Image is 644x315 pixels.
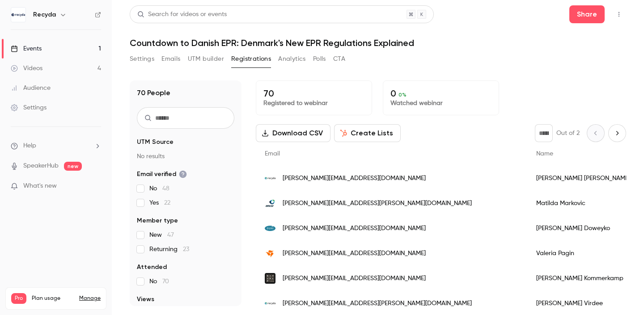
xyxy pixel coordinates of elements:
div: Audience [11,84,51,92]
img: duni.com [265,223,275,234]
span: Attended [137,263,167,272]
img: recyda.com [265,298,275,309]
button: CTA [333,52,345,66]
button: Analytics [278,52,306,66]
p: Out of 2 [556,129,580,138]
span: 70 [162,278,169,285]
button: Registrations [231,52,271,66]
button: Settings [130,52,154,66]
h1: Countdown to Danish EPR: Denmark's New EPR Regulations Explained [130,38,626,48]
span: 22 [164,200,170,206]
div: Settings [11,103,47,112]
button: Next page [608,124,626,142]
a: Manage [79,295,101,302]
span: Plan usage [32,295,74,302]
span: Email [265,151,280,157]
p: Registered to webinar [263,99,364,108]
span: [PERSON_NAME][EMAIL_ADDRESS][PERSON_NAME][DOMAIN_NAME] [283,299,472,308]
span: Email verified [137,170,187,179]
h1: 70 People [137,88,170,98]
span: [PERSON_NAME][EMAIL_ADDRESS][DOMAIN_NAME] [283,274,426,283]
span: No [149,184,169,193]
img: medela.com [265,248,275,259]
span: [PERSON_NAME][EMAIL_ADDRESS][PERSON_NAME][DOMAIN_NAME] [283,199,472,208]
span: Name [536,151,553,157]
img: rituals.com [265,273,275,284]
li: help-dropdown-opener [11,141,101,151]
span: What's new [23,181,57,191]
span: 48 [162,185,169,192]
p: Watched webinar [390,99,491,108]
div: Events [11,44,42,53]
p: No results [137,152,234,161]
div: Search for videos or events [137,10,227,19]
button: Download CSV [256,124,330,142]
span: No [149,277,169,286]
div: Videos [11,64,42,73]
h6: Recyda [33,10,56,19]
img: amcor.com [265,198,275,209]
span: [PERSON_NAME][EMAIL_ADDRESS][DOMAIN_NAME] [283,249,426,258]
span: Yes [149,198,170,207]
p: 0 [390,88,491,99]
img: Recyda [11,8,25,22]
button: Share [569,5,605,23]
span: Pro [11,293,26,304]
span: New [149,231,174,239]
span: Returning [149,245,189,254]
span: Member type [137,216,178,225]
span: new [64,162,82,171]
span: 47 [167,232,174,238]
button: Polls [313,52,326,66]
a: SpeakerHub [23,161,59,171]
span: Help [23,141,36,151]
span: [PERSON_NAME][EMAIL_ADDRESS][DOMAIN_NAME] [283,224,426,233]
button: Emails [161,52,180,66]
span: Views [137,295,154,304]
button: UTM builder [188,52,224,66]
span: 0 % [398,92,407,98]
img: recyda.com [265,173,275,184]
button: Create Lists [334,124,401,142]
span: 23 [183,246,189,252]
p: 70 [263,88,364,99]
span: [PERSON_NAME][EMAIL_ADDRESS][DOMAIN_NAME] [283,174,426,183]
span: UTM Source [137,138,174,147]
